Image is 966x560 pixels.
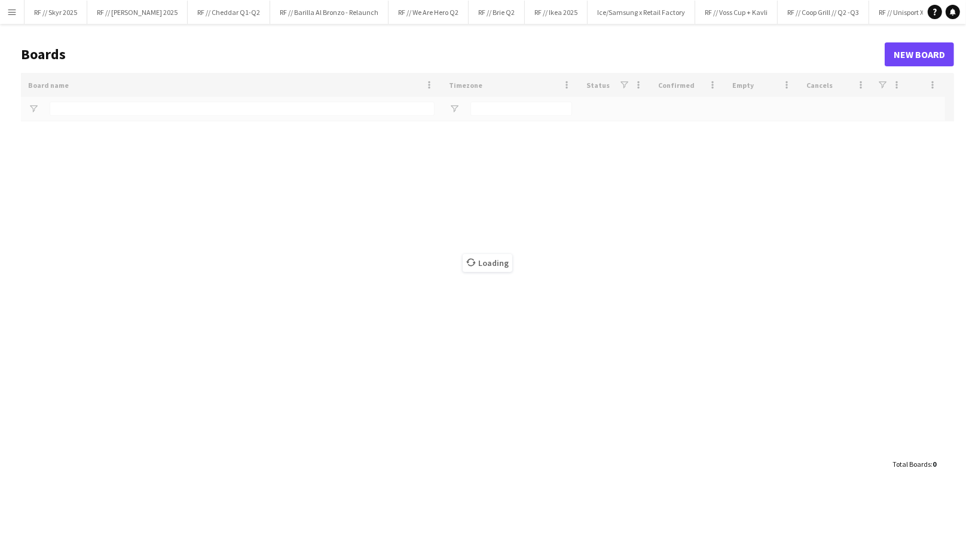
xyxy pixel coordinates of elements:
button: RF // Barilla Al Bronzo - Relaunch [270,1,389,24]
button: Ice/Samsung x Retail Factory [588,1,695,24]
span: Loading [463,254,512,272]
button: RF // Cheddar Q1-Q2 [188,1,270,24]
h1: Boards [21,45,885,63]
span: 0 [933,460,936,469]
button: RF // We Are Hero Q2 [389,1,469,24]
button: RF // Ikea 2025 [525,1,588,24]
button: RF // Coop Grill // Q2 -Q3 [778,1,869,24]
div: : [892,452,936,476]
button: RF // Brie Q2 [469,1,525,24]
button: RF // [PERSON_NAME] 2025 [87,1,188,24]
span: Total Boards [892,460,931,469]
button: RF // Voss Cup + Kavli [695,1,778,24]
button: RF // Skyr 2025 [25,1,87,24]
a: New Board [885,42,954,66]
